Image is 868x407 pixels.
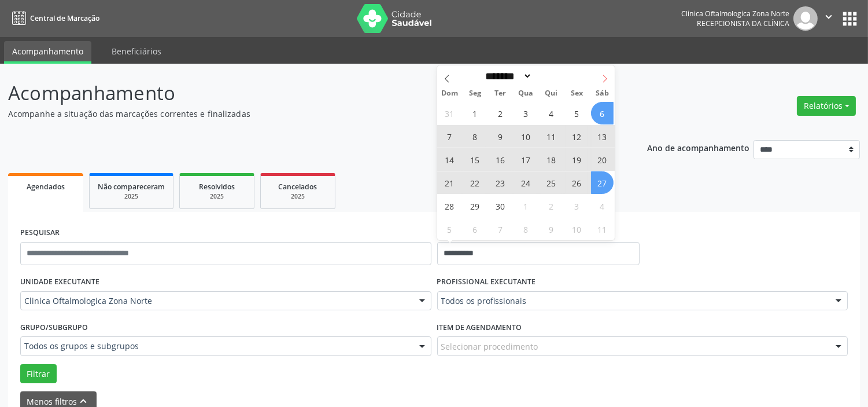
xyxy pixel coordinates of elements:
[540,125,563,148] span: Setembro 11, 2025
[591,195,614,217] span: Outubro 4, 2025
[4,41,91,64] a: Acompanhamento
[8,108,604,120] p: Acompanhe a situação das marcações correntes e finalizadas
[489,102,512,124] span: Setembro 2, 2025
[515,195,537,217] span: Outubro 1, 2025
[591,102,614,124] span: Setembro 6, 2025
[438,171,461,194] span: Setembro 21, 2025
[591,218,614,240] span: Outubro 11, 2025
[8,79,604,108] p: Acompanhamento
[437,273,536,291] label: PROFISSIONAL EXECUTANTE
[438,148,461,171] span: Setembro 14, 2025
[30,13,99,23] span: Central de Marcação
[24,340,408,352] span: Todos os grupos e subgrupos
[647,140,749,155] p: Ano de acompanhamento
[98,192,165,201] div: 2025
[681,9,789,19] div: Clinica Oftalmologica Zona Norte
[199,182,235,192] span: Resolvidos
[20,364,57,384] button: Filtrar
[591,148,614,171] span: Setembro 20, 2025
[279,182,317,192] span: Cancelados
[104,41,169,61] a: Beneficiários
[489,195,512,217] span: Setembro 30, 2025
[822,10,835,23] i: 
[489,171,512,194] span: Setembro 23, 2025
[797,96,856,116] button: Relatórios
[515,218,537,240] span: Outubro 8, 2025
[489,148,512,171] span: Setembro 16, 2025
[591,171,614,194] span: Setembro 27, 2025
[566,218,588,240] span: Outubro 10, 2025
[464,218,486,240] span: Outubro 6, 2025
[438,102,461,124] span: Agosto 31, 2025
[441,340,538,353] span: Selecionar procedimento
[489,125,512,148] span: Setembro 9, 2025
[538,90,564,97] span: Qui
[463,90,488,97] span: Seg
[20,318,88,336] label: Grupo/Subgrupo
[793,6,818,31] img: img
[566,195,588,217] span: Outubro 3, 2025
[438,125,461,148] span: Setembro 7, 2025
[515,102,537,124] span: Setembro 3, 2025
[840,9,860,29] button: apps
[464,102,486,124] span: Setembro 1, 2025
[818,6,840,31] button: 
[540,195,563,217] span: Outubro 2, 2025
[540,102,563,124] span: Setembro 4, 2025
[20,273,99,291] label: UNIDADE EXECUTANTE
[566,171,588,194] span: Setembro 26, 2025
[489,218,512,240] span: Outubro 7, 2025
[532,70,570,82] input: Year
[464,195,486,217] span: Setembro 29, 2025
[566,125,588,148] span: Setembro 12, 2025
[20,224,60,242] label: PESQUISAR
[188,192,246,201] div: 2025
[437,90,463,97] span: Dom
[566,148,588,171] span: Setembro 19, 2025
[437,318,522,336] label: Item de agendamento
[269,192,327,201] div: 2025
[540,148,563,171] span: Setembro 18, 2025
[591,125,614,148] span: Setembro 13, 2025
[27,182,65,192] span: Agendados
[488,90,514,97] span: Ter
[441,295,825,307] span: Todos os profissionais
[482,70,533,82] select: Month
[515,125,537,148] span: Setembro 10, 2025
[438,218,461,240] span: Outubro 5, 2025
[564,90,589,97] span: Sex
[464,125,486,148] span: Setembro 8, 2025
[514,90,539,97] span: Qua
[540,171,563,194] span: Setembro 25, 2025
[438,195,461,217] span: Setembro 28, 2025
[24,295,408,307] span: Clinica Oftalmologica Zona Norte
[589,90,615,97] span: Sáb
[464,148,486,171] span: Setembro 15, 2025
[98,182,165,192] span: Não compareceram
[540,218,563,240] span: Outubro 9, 2025
[515,148,537,171] span: Setembro 17, 2025
[515,171,537,194] span: Setembro 24, 2025
[566,102,588,124] span: Setembro 5, 2025
[464,171,486,194] span: Setembro 22, 2025
[697,19,789,28] span: Recepcionista da clínica
[8,9,99,28] a: Central de Marcação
